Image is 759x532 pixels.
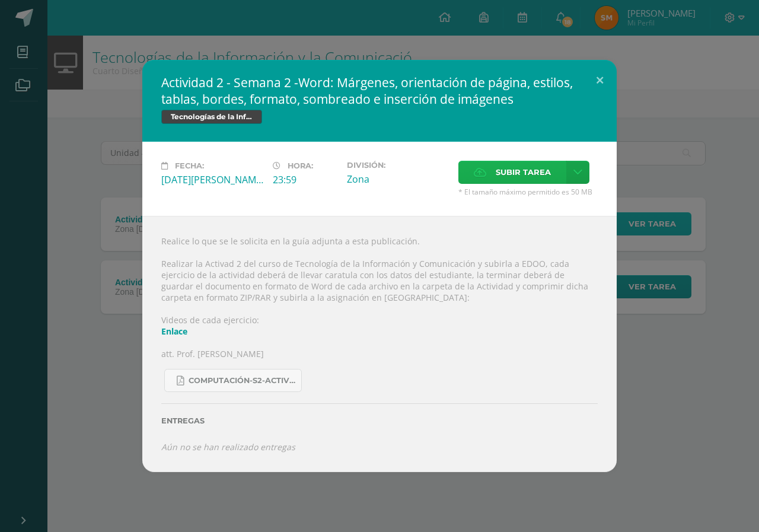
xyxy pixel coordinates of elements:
[161,110,262,124] span: Tecnologías de la Información y la Comunicación 4
[142,216,617,472] div: Realice lo que se le solicita en la guía adjunta a esta publicación. Realizar la Activad 2 del cu...
[161,326,187,337] a: Enlace
[347,173,449,186] div: Zona
[458,187,598,197] span: * El tamaño máximo permitido es 50 MB
[175,161,204,170] span: Fecha:
[189,376,295,386] span: COMPUTACIÓN-S2-Actividad 2 -4TO DISEÑO Y FINANZAS-Combinación - Correspondencia y tabulaciones - ...
[347,161,449,170] label: División:
[496,161,551,183] span: Subir tarea
[273,173,337,186] div: 23:59
[164,369,302,392] a: COMPUTACIÓN-S2-Actividad 2 -4TO DISEÑO Y FINANZAS-Combinación - Correspondencia y tabulaciones - ...
[161,74,598,107] h2: Actividad 2 - Semana 2 -Word: Márgenes, orientación de página, estilos, tablas, bordes, formato, ...
[288,161,313,170] span: Hora:
[161,441,295,453] i: Aún no se han realizado entregas
[161,416,598,425] label: Entregas
[161,173,263,186] div: [DATE][PERSON_NAME]
[583,60,617,100] button: Close (Esc)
